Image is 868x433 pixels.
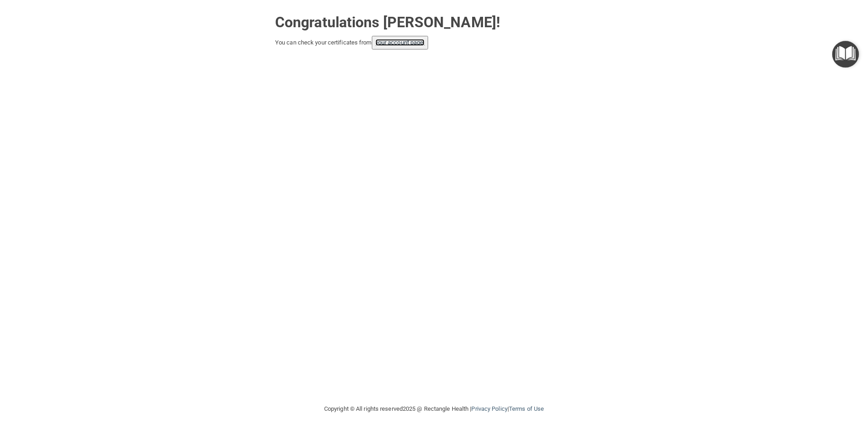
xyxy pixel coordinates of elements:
[268,394,600,423] div: Copyright © All rights reserved 2025 @ Rectangle Health | |
[471,405,507,412] a: Privacy Policy
[832,41,859,68] button: Open Resource Center
[375,39,425,46] a: your account page!
[275,36,593,49] div: You can check your certificates from
[509,405,544,412] a: Terms of Use
[372,36,429,49] button: your account page!
[711,369,857,405] iframe: Drift Widget Chat Controller
[275,14,500,31] strong: Congratulations [PERSON_NAME]!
